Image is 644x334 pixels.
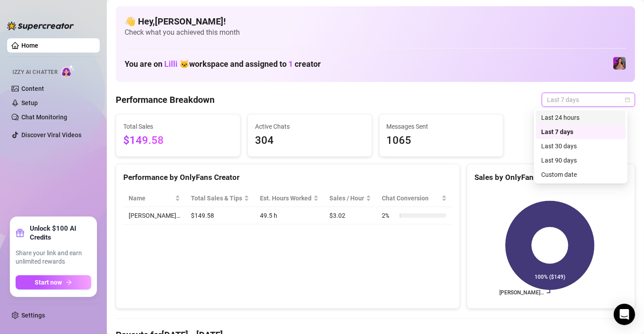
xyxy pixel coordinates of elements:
[382,211,396,220] span: 2 %
[123,207,186,224] td: [PERSON_NAME]…
[536,139,626,153] div: Last 30 days
[536,125,626,139] div: Last 7 days
[21,99,38,106] a: Setup
[613,57,626,69] img: allison
[377,190,452,207] th: Chat Conversion
[21,312,45,319] a: Settings
[21,114,67,121] a: Chat Monitoring
[625,97,630,102] span: calendar
[123,132,233,149] span: $149.58
[164,59,189,69] span: Lilli 🐱
[125,59,321,69] h1: You are on workspace and assigned to creator
[387,122,496,131] span: Messages Sent
[125,15,626,28] h4: 👋 Hey, [PERSON_NAME] !
[16,275,91,289] button: Start nowarrow-right
[255,132,365,149] span: 304
[35,279,62,286] span: Start now
[191,193,242,203] span: Total Sales & Tips
[614,304,635,325] div: Open Intercom Messenger
[499,290,544,296] text: [PERSON_NAME]…
[541,113,620,122] div: Last 24 hours
[541,127,620,137] div: Last 7 days
[123,190,186,207] th: Name
[387,132,496,149] span: 1065
[21,85,44,92] a: Content
[16,228,24,237] span: gift
[255,207,324,224] td: 49.5 h
[382,193,439,203] span: Chat Conversion
[116,94,215,106] h4: Performance Breakdown
[12,68,57,77] span: Izzy AI Chatter
[324,190,377,207] th: Sales / Hour
[186,190,255,207] th: Total Sales & Tips
[21,42,38,49] a: Home
[536,167,626,182] div: Custom date
[536,110,626,125] div: Last 24 hours
[66,279,72,285] span: arrow-right
[125,28,626,37] span: Check what you achieved this month
[541,170,620,179] div: Custom date
[7,21,74,30] img: logo-BBDzfeDw.svg
[536,153,626,167] div: Last 90 days
[123,122,233,131] span: Total Sales
[547,93,630,106] span: Last 7 days
[541,141,620,151] div: Last 30 days
[541,155,620,165] div: Last 90 days
[329,193,364,203] span: Sales / Hour
[324,207,377,224] td: $3.02
[16,249,91,266] span: Share your link and earn unlimited rewards
[288,59,293,69] span: 1
[30,224,91,242] strong: Unlock $100 AI Credits
[474,171,628,183] div: Sales by OnlyFans Creator
[255,122,365,131] span: Active Chats
[61,65,75,77] img: AI Chatter
[129,193,173,203] span: Name
[123,171,452,183] div: Performance by OnlyFans Creator
[21,131,81,138] a: Discover Viral Videos
[186,207,255,224] td: $149.58
[260,193,312,203] div: Est. Hours Worked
